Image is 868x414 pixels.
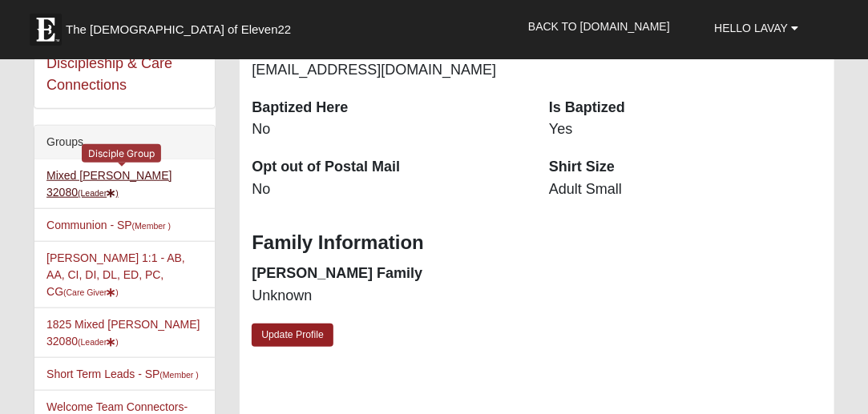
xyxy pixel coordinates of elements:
[549,98,822,119] dt: Is Baptized
[549,179,822,200] dd: Adult Small
[516,6,682,46] a: Back to [DOMAIN_NAME]
[34,126,215,159] div: Groups
[66,22,291,38] span: The [DEMOGRAPHIC_DATA] of Eleven22
[252,98,525,119] dt: Baptized Here
[252,286,525,307] dd: Unknown
[46,34,172,93] a: Kids Serve Staff Discipleship & Care Connections
[252,324,333,347] a: Update Profile
[132,221,171,231] small: (Member )
[78,337,119,347] small: (Leader )
[252,60,525,81] dd: [EMAIL_ADDRESS][DOMAIN_NAME]
[46,318,200,348] a: 1825 Mixed [PERSON_NAME] 32080(Leader)
[46,169,172,199] a: Mixed [PERSON_NAME] 32080(Leader)
[46,368,199,380] a: Short Term Leads - SP(Member )
[252,263,525,284] dt: [PERSON_NAME] Family
[63,287,119,297] small: (Care Giver )
[78,188,119,198] small: (Leader )
[252,157,525,178] dt: Opt out of Postal Mail
[252,119,525,140] dd: No
[702,8,809,48] a: Hello LaVay
[549,157,822,178] dt: Shirt Size
[714,22,788,34] span: Hello LaVay
[22,6,342,46] a: The [DEMOGRAPHIC_DATA] of Eleven22
[30,14,62,46] img: Eleven22 logo
[549,119,822,140] dd: Yes
[46,219,171,231] a: Communion - SP(Member )
[82,144,161,163] div: Disciple Group
[159,370,198,380] small: (Member )
[252,231,822,255] h3: Family Information
[46,251,185,298] a: [PERSON_NAME] 1:1 - AB, AA, CI, DI, DL, ED, PC, CG(Care Giver)
[252,179,525,200] dd: No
